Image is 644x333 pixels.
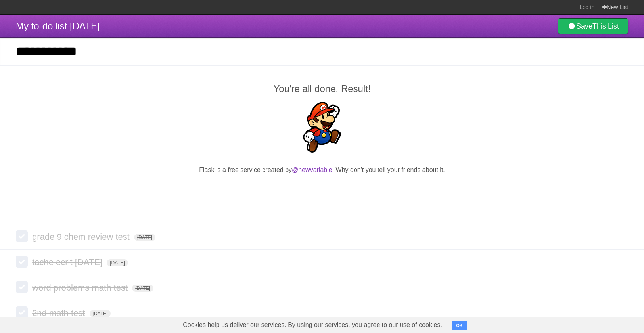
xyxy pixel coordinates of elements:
[16,165,628,175] p: Flask is a free service created by . Why don't you tell your friends about it.
[292,166,332,173] a: @newvariable
[297,102,347,153] img: Super Mario
[16,256,28,268] label: Done
[107,259,128,266] span: [DATE]
[452,321,467,330] button: OK
[592,22,619,30] b: This List
[32,257,104,267] span: tache ecrit [DATE]
[32,283,130,293] span: word problems math test
[132,285,153,292] span: [DATE]
[32,232,132,242] span: grade 9 chem review test
[90,310,111,317] span: [DATE]
[134,234,155,241] span: [DATE]
[16,306,28,318] label: Done
[16,21,100,31] span: My to-do list [DATE]
[175,317,450,333] span: Cookies help us deliver our services. By using our services, you agree to our use of cookies.
[558,18,628,34] a: SaveThis List
[32,308,87,318] span: 2nd math test
[16,281,28,293] label: Done
[16,230,28,242] label: Done
[16,82,628,96] h2: You're all done. Result!
[308,185,336,196] iframe: X Post Button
